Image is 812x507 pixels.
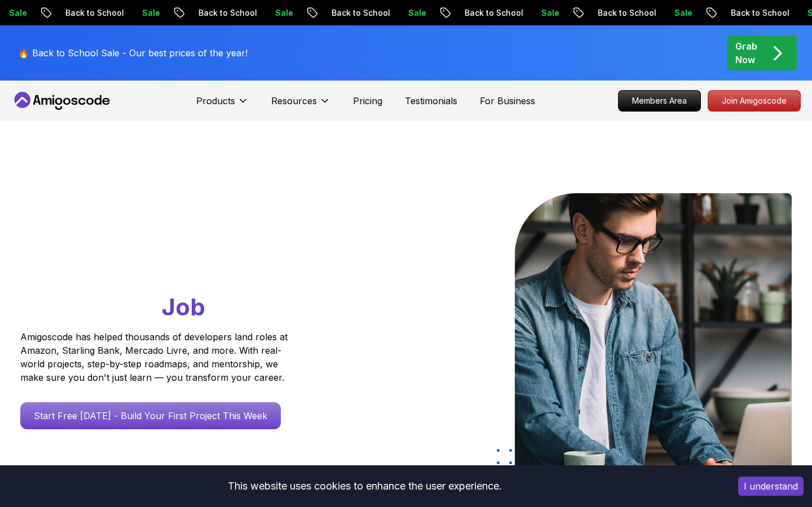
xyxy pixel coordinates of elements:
div: This website uses cookies to enhance the user experience. [8,474,721,499]
p: Back to School [189,7,266,19]
button: Accept cookies [738,477,804,496]
p: Members Area [619,91,700,111]
p: Sale [665,7,701,19]
h1: Go From Learning to Hired: Master Java, Spring Boot & Cloud Skills That Get You the [20,193,331,323]
p: Sale [133,7,169,19]
p: Back to School [322,7,399,19]
a: For Business [480,94,535,108]
p: Back to School [588,7,665,19]
p: Grab Now [735,39,757,66]
p: Products [196,94,235,108]
p: Sale [399,7,435,19]
img: hero [515,193,792,483]
p: Join Amigoscode [708,91,800,111]
a: Start Free [DATE] - Build Your First Project This Week [20,402,281,429]
p: Resources [271,94,317,108]
p: Back to School [56,7,133,19]
button: Resources [271,94,330,117]
a: Members Area [618,90,701,112]
p: Sale [532,7,568,19]
p: Amigoscode has helped thousands of developers land roles at Amazon, Starling Bank, Mercado Livre,... [20,330,291,384]
p: Back to School [721,7,798,19]
a: Testimonials [405,94,457,108]
span: Job [162,292,205,321]
p: 🔥 Back to School Sale - Our best prices of the year! [18,46,248,60]
p: Sale [266,7,302,19]
a: Pricing [353,94,382,108]
a: Join Amigoscode [708,90,801,112]
button: Products [196,94,249,117]
p: Back to School [455,7,532,19]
